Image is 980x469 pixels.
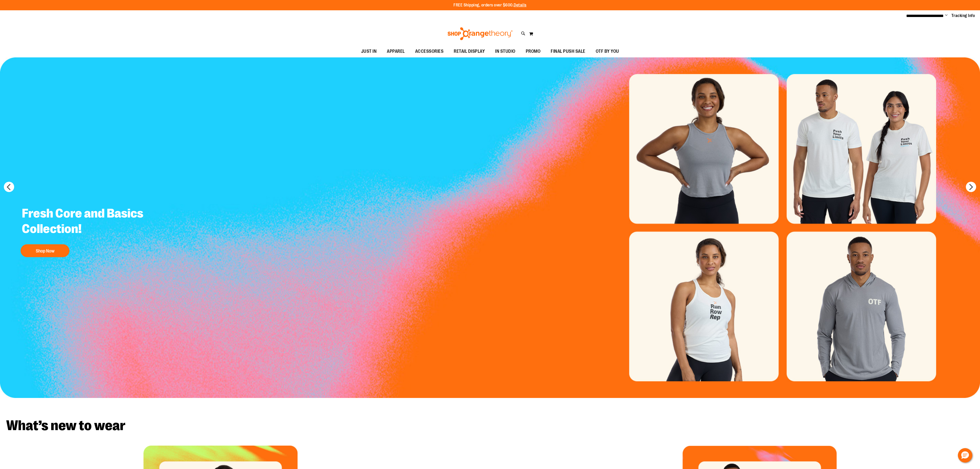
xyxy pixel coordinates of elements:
[356,46,382,57] a: JUST IN
[591,46,624,57] a: OTF BY YOU
[454,46,485,57] span: RETAIL DISPLAY
[490,46,521,57] a: IN STUDIO
[521,46,546,57] a: PROMO
[945,13,948,18] button: Account menu
[951,13,975,19] a: Tracking Info
[387,46,405,57] span: APPAREL
[596,46,619,57] span: OTF BY YOU
[21,244,69,257] button: Shop Now
[966,182,976,192] button: next
[382,46,410,57] a: APPAREL
[514,3,527,7] a: Details
[6,419,974,433] h2: What’s new to wear
[551,46,585,57] span: FINAL PUSH SALE
[546,46,591,57] a: FINAL PUSH SALE
[18,202,155,242] h2: Fresh Core and Basics Collection!
[495,46,515,57] span: IN STUDIO
[453,2,527,8] p: FREE Shipping, orders over $600.
[526,46,541,57] span: PROMO
[4,182,14,192] button: prev
[449,46,490,57] a: RETAIL DISPLAY
[18,202,155,260] a: Fresh Core and Basics Collection! Shop Now
[410,46,449,57] a: ACCESSORIES
[361,46,377,57] span: JUST IN
[958,448,972,463] button: Hello, have a question? Let’s chat.
[447,27,513,40] img: Shop Orangetheory
[415,46,444,57] span: ACCESSORIES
